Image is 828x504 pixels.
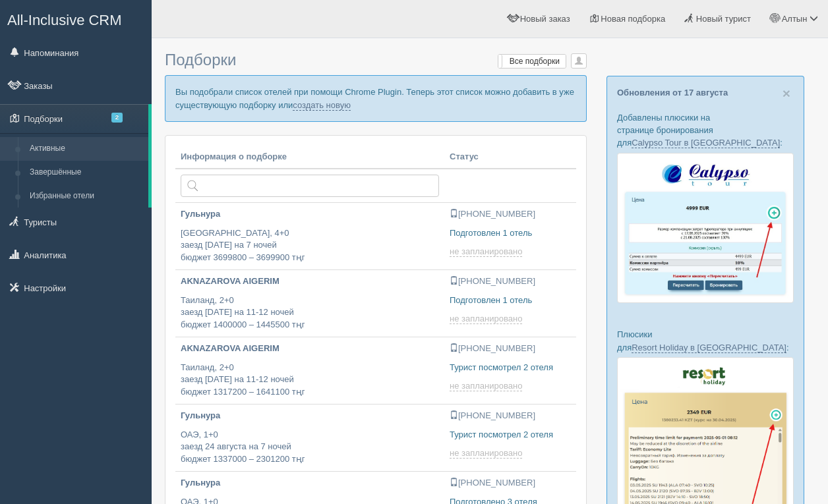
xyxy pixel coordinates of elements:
[783,86,790,100] button: Close
[181,410,439,422] p: Гульнура
[165,75,587,121] p: Вы подобрали список отелей при помощи Chrome Plugin. Теперь этот список можно добавить в уже суще...
[7,12,122,28] span: All-Inclusive CRM
[601,14,665,24] span: Новая подборка
[450,429,571,441] p: Турист посмотрел 2 отеля
[175,337,444,404] a: AKNAZAROVA AIGERIM Таиланд, 2+0заезд [DATE] на 11-12 ночейбюджет 1317200 – 1641100 тңг
[175,270,444,337] a: AKNAZAROVA AIGERIM Таиланд, 2+0заезд [DATE] на 11-12 ночейбюджет 1400000 – 1445500 тңг
[450,448,525,459] a: не запланировано
[632,343,786,353] a: Resort Holiday в [GEOGRAPHIC_DATA]
[444,146,576,169] th: Статус
[617,153,794,304] img: calypso-tour-proposal-crm-for-travel-agency.jpg
[450,314,522,324] span: не запланировано
[181,275,439,288] p: AKNAZAROVA AIGERIM
[632,138,780,148] a: Calypso Tour в [GEOGRAPHIC_DATA]
[450,410,571,422] p: [PHONE_NUMBER]
[450,275,571,288] p: [PHONE_NUMBER]
[450,448,522,459] span: не запланировано
[1,1,151,37] a: All-Inclusive CRM
[181,343,439,355] p: AKNAZAROVA AIGERIM
[696,14,751,24] span: Новый турист
[181,208,439,221] p: Гульнура
[498,55,566,68] label: Все подборки
[181,227,439,264] p: [GEOGRAPHIC_DATA], 4+0 заезд [DATE] на 7 ночей бюджет 3699800 – 3699900 тңг
[24,137,148,161] a: Активные
[175,203,444,269] a: Гульнура [GEOGRAPHIC_DATA], 4+0заезд [DATE] на 7 ночейбюджет 3699800 – 3699900 тңг
[450,294,571,307] p: Подготовлен 1 отель
[175,146,444,169] th: Информация о подборке
[181,294,439,331] p: Таиланд, 2+0 заезд [DATE] на 11-12 ночей бюджет 1400000 – 1445500 тңг
[181,477,439,490] p: Гульнура
[165,51,236,69] span: Подборки
[181,362,439,399] p: Таиланд, 2+0 заезд [DATE] на 11-12 ночей бюджет 1317200 – 1641100 тңг
[175,405,444,471] a: Гульнура ОАЭ, 1+0заезд 24 августа на 7 ночейбюджет 1337000 – 2301200 тңг
[24,161,148,184] a: Завершённые
[450,343,571,355] p: [PHONE_NUMBER]
[450,208,571,221] p: [PHONE_NUMBER]
[450,362,571,374] p: Турист посмотрел 2 отеля
[450,246,525,257] a: не запланировано
[617,88,728,98] a: Обновления от 17 августа
[782,14,808,24] span: Алтын
[293,100,351,111] a: создать новую
[181,175,439,197] input: Поиск по стране или туристу
[450,314,525,324] a: не запланировано
[24,184,148,208] a: Избранные отели
[111,113,123,123] span: 2
[450,227,571,240] p: Подготовлен 1 отель
[617,328,794,353] p: Плюсики для :
[450,381,525,391] a: не запланировано
[617,111,794,149] p: Добавлены плюсики на странице бронирования для :
[450,246,522,257] span: не запланировано
[520,14,570,24] span: Новый заказ
[181,429,439,466] p: ОАЭ, 1+0 заезд 24 августа на 7 ночей бюджет 1337000 – 2301200 тңг
[450,381,522,391] span: не запланировано
[450,477,571,490] p: [PHONE_NUMBER]
[783,86,790,101] span: ×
